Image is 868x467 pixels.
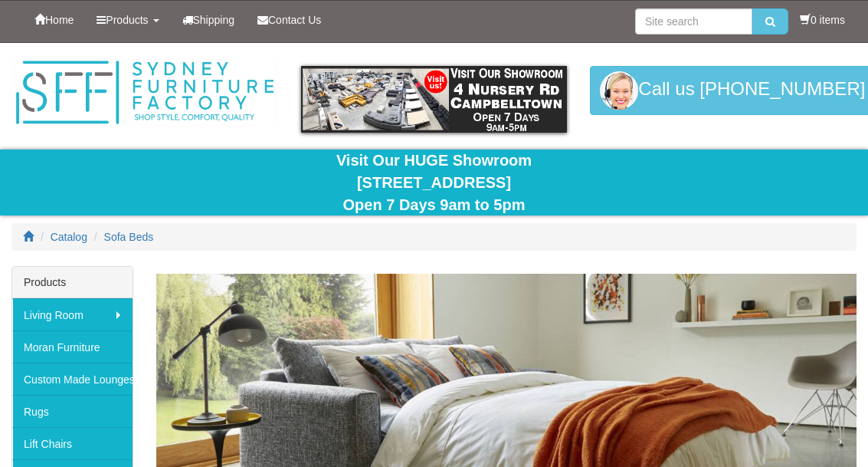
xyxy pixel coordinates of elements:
[12,298,133,331] a: Living Room
[800,12,845,28] li: 0 items
[246,1,332,39] a: Contact Us
[171,1,247,39] a: Shipping
[51,231,87,243] a: Catalog
[11,150,857,215] div: Visit Our HUGE Showroom [STREET_ADDRESS] Open 7 Days 9am to 5pm
[268,14,321,26] span: Contact Us
[12,395,133,427] a: Rugs
[23,1,85,39] a: Home
[12,363,133,395] a: Custom Made Lounges
[12,331,133,363] a: Moran Furniture
[12,267,133,298] div: Products
[635,8,752,35] input: Site search
[106,14,148,26] span: Products
[12,427,133,459] a: Lift Chairs
[11,58,278,127] img: Sydney Furniture Factory
[193,14,235,26] span: Shipping
[85,1,170,39] a: Products
[301,66,568,133] img: showroom.gif
[45,14,74,26] span: Home
[104,231,154,243] a: Sofa Beds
